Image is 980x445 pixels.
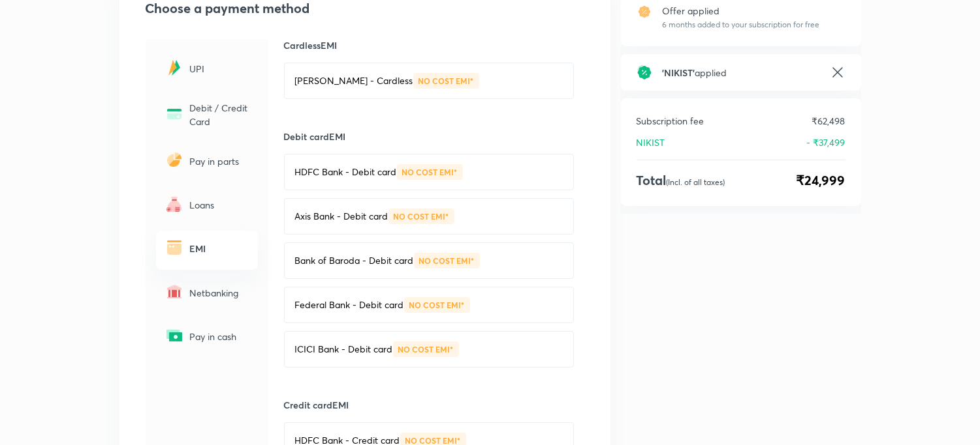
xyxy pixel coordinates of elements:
p: NO COST EMI* [405,437,461,444]
p: ICICI Bank - Debit card [295,343,393,356]
p: Axis Bank - Debit card [295,210,388,223]
p: Debit / Credit Card [190,101,250,128]
p: - ₹37,499 [807,136,846,149]
img: - [164,104,185,124]
span: ' NIKIST ' [663,66,695,79]
p: Bank of Baroda - Debit card [295,254,414,267]
img: offer [637,4,652,20]
h6: Cardless EMI [284,39,574,52]
p: [PERSON_NAME] - Cardless [295,74,413,87]
p: Subscription fee [637,114,704,128]
img: - [164,194,185,214]
p: (Incl. of all taxes) [667,177,725,187]
h6: Credit card EMI [284,399,574,412]
h6: EMI [190,242,250,255]
p: NO COST EMI* [409,301,465,309]
img: - [164,237,185,258]
img: - [164,325,185,346]
h6: Debit card EMI [284,130,574,143]
p: Offer applied [663,4,820,18]
img: - [164,281,185,302]
p: NO COST EMI* [398,345,454,353]
p: UPI [190,62,250,76]
p: Netbanking [190,286,250,300]
p: 6 months added to your subscription for free [663,19,820,31]
p: Federal Bank - Debit card [295,298,404,311]
img: - [164,57,185,78]
p: NIKIST [637,136,665,149]
p: NO COST EMI* [402,168,458,176]
p: Loans [190,198,250,212]
p: Pay in cash [190,330,250,343]
img: - [164,149,185,170]
p: ₹62,498 [812,114,846,128]
p: NO COST EMI* [419,77,474,85]
p: NO COST EMI* [419,257,475,265]
h4: Total [637,171,725,190]
h6: applied [663,66,819,79]
p: NO COST EMI* [394,212,449,220]
p: Pay in parts [190,154,250,168]
span: ₹24,999 [797,171,846,190]
p: HDFC Bank - Debit card [295,165,397,179]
